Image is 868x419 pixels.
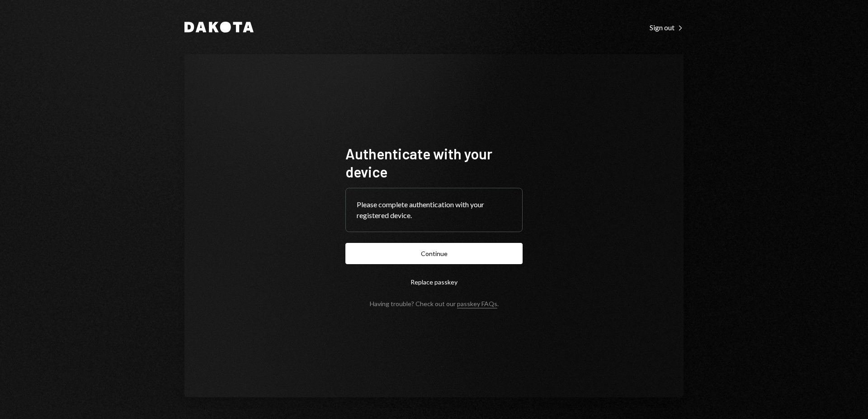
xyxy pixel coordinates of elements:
[357,199,511,221] div: Please complete authentication with your registered device.
[370,300,499,307] div: Having trouble? Check out our .
[650,22,684,32] a: Sign out
[345,271,523,293] button: Replace passkey
[345,144,523,181] h1: Authenticate with your device
[457,300,497,308] a: passkey FAQs
[345,243,523,264] button: Continue
[650,23,684,32] div: Sign out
